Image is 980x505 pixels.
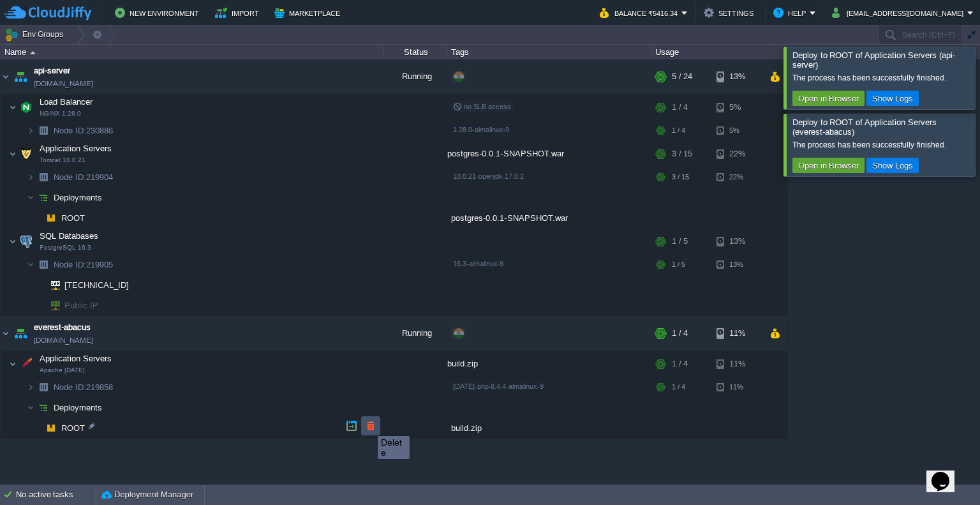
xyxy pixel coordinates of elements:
[34,321,91,334] a: everest-abacus
[9,229,17,254] img: AMDAwAAAACH5BAEAAAAALAAAAAABAAEAAAICRAEAOw==
[716,229,758,254] div: 13%
[926,454,967,492] iframe: chat widget
[30,51,36,54] img: AMDAwAAAACH5BAEAAAAALAAAAAABAAEAAAICRAEAOw==
[704,5,757,20] button: Settings
[34,64,70,77] a: api-server
[42,275,60,295] img: AMDAwAAAACH5BAEAAAAALAAAAAABAAEAAAICRAEAOw==
[274,5,344,20] button: Marketplace
[453,382,544,390] span: [DATE]-php-8.4.4-almalinux-9
[17,141,35,167] img: AMDAwAAAACH5BAEAAAAALAAAAAABAAEAAAICRAEAOw==
[792,50,955,70] span: Deploy to ROOT of Application Servers (api-server)
[600,5,681,20] button: Balance ₹5416.34
[716,141,758,167] div: 22%
[60,213,87,223] a: ROOT
[4,5,91,21] img: CloudJiffy
[27,255,34,275] img: AMDAwAAAACH5BAEAAAAALAAAAAABAAEAAAICRAEAOw==
[9,351,17,377] img: AMDAwAAAACH5BAEAAAAALAAAAAABAAEAAAICRAEAOw==
[40,156,85,164] span: Tomcat 10.0.21
[447,418,651,438] div: build.zip
[794,93,863,104] button: Open in Browser
[38,96,94,107] span: Load Balancer
[34,418,42,438] img: AMDAwAAAACH5BAEAAAAALAAAAAABAAEAAAICRAEAOw==
[38,230,100,241] span: SQL Databases
[792,140,972,150] div: The process has been successfully finished.
[27,377,34,397] img: AMDAwAAAACH5BAEAAAAALAAAAAABAAEAAAICRAEAOw==
[868,93,917,104] button: Show Logs
[34,188,52,207] img: AMDAwAAAACH5BAEAAAAALAAAAAABAAEAAAICRAEAOw==
[448,45,651,59] div: Tags
[54,172,86,182] span: Node ID:
[652,45,787,59] div: Usage
[716,167,758,187] div: 22%
[672,351,688,377] div: 1 / 4
[34,377,52,397] img: AMDAwAAAACH5BAEAAAAALAAAAAABAAEAAAICRAEAOw==
[40,244,91,252] span: PostgreSQL 16.3
[34,167,52,187] img: AMDAwAAAACH5BAEAAAAALAAAAAABAAEAAAICRAEAOw==
[447,351,651,377] div: build.zip
[384,45,447,59] div: Status
[1,59,11,94] img: AMDAwAAAACH5BAEAAAAALAAAAAABAAEAAAICRAEAOw==
[34,296,42,315] img: AMDAwAAAACH5BAEAAAAALAAAAAABAAEAAAICRAEAOw==
[63,280,131,290] a: [TECHNICAL_ID]
[52,172,115,183] span: 219904
[52,259,115,270] span: 219905
[52,402,104,413] a: Deployments
[453,126,509,133] span: 1.28.0-almalinux-9
[832,5,967,20] button: [EMAIL_ADDRESS][DOMAIN_NAME]
[716,377,758,397] div: 11%
[16,485,96,505] div: No active tasks
[38,354,114,363] a: Application ServersApache [DATE]
[716,94,758,120] div: 5%
[447,141,651,167] div: postgres-0.0.1-SNAPSHOT.war
[34,275,42,295] img: AMDAwAAAACH5BAEAAAAALAAAAAABAAEAAAICRAEAOw==
[34,208,42,228] img: AMDAwAAAACH5BAEAAAAALAAAAAABAAEAAAICRAEAOw==
[672,255,685,275] div: 1 / 5
[672,316,688,350] div: 1 / 4
[27,167,34,187] img: AMDAwAAAACH5BAEAAAAALAAAAAABAAEAAAICRAEAOw==
[716,121,758,140] div: 5%
[34,255,52,275] img: AMDAwAAAACH5BAEAAAAALAAAAAABAAEAAAICRAEAOw==
[52,125,115,136] span: 230886
[672,377,685,397] div: 1 / 4
[27,398,34,418] img: AMDAwAAAACH5BAEAAAAALAAAAAABAAEAAAICRAEAOw==
[11,316,29,350] img: AMDAwAAAACH5BAEAAAAALAAAAAABAAEAAAICRAEAOw==
[672,94,688,120] div: 1 / 4
[716,351,758,377] div: 11%
[52,125,115,136] a: Node ID:230886
[38,231,100,241] a: SQL DatabasesPostgreSQL 16.3
[38,143,114,154] span: Application Servers
[40,366,85,374] span: Apache [DATE]
[716,255,758,275] div: 13%
[792,117,937,137] span: Deploy to ROOT of Application Servers (everest-abacus)
[63,275,131,295] span: [TECHNICAL_ID]
[773,5,810,20] button: Help
[868,160,917,171] button: Show Logs
[17,229,35,254] img: AMDAwAAAACH5BAEAAAAALAAAAAABAAEAAAICRAEAOw==
[27,121,34,140] img: AMDAwAAAACH5BAEAAAAALAAAAAABAAEAAAICRAEAOw==
[381,437,406,458] div: Delete
[672,141,692,167] div: 3 / 15
[716,316,758,350] div: 11%
[42,208,60,228] img: AMDAwAAAACH5BAEAAAAALAAAAAABAAEAAAICRAEAOw==
[40,110,81,117] span: NGINX 1.28.0
[101,488,193,501] button: Deployment Manager
[52,192,104,203] a: Deployments
[672,167,689,187] div: 3 / 15
[38,97,94,107] a: Load BalancerNGINX 1.28.0
[52,382,115,393] span: 219858
[215,5,263,20] button: Import
[38,353,114,364] span: Application Servers
[34,334,93,347] a: [DOMAIN_NAME]
[17,351,35,377] img: AMDAwAAAACH5BAEAAAAALAAAAAABAAEAAAICRAEAOw==
[63,301,100,310] a: Public IP
[1,45,383,59] div: Name
[38,144,114,153] a: Application ServersTomcat 10.0.21
[1,316,11,350] img: AMDAwAAAACH5BAEAAAAALAAAAAABAAEAAAICRAEAOw==
[383,316,447,350] div: Running
[672,121,685,140] div: 1 / 4
[27,188,34,207] img: AMDAwAAAACH5BAEAAAAALAAAAAABAAEAAAICRAEAOw==
[54,382,86,392] span: Node ID:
